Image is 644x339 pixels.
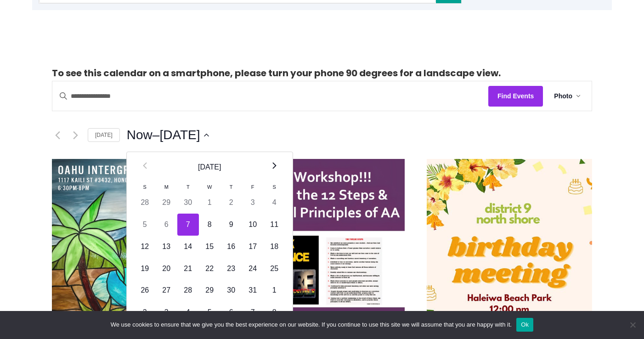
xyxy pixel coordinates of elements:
th: Select month [156,152,264,182]
th: Next month [264,152,285,182]
td: 5 [199,301,220,323]
span: Photo [554,91,572,102]
th: T [177,182,199,192]
button: Photo [543,81,592,111]
td: 6 [220,301,242,323]
td: 29 [156,192,177,214]
span: No [628,320,637,329]
td: 4 [177,301,199,323]
td: 25 [264,258,285,280]
td: 8 [264,301,285,323]
a: [DATE] [88,128,120,142]
td: 30 [177,192,199,214]
td: 17 [242,236,264,258]
td: 21 [177,258,199,280]
td: 3 [156,301,177,323]
td: 10 [242,214,264,236]
td: 28 [134,192,156,214]
td: 20 [156,258,177,280]
td: 27 [156,279,177,301]
th: S [264,182,285,192]
button: Click to toggle datepicker [127,126,209,144]
td: 30 [220,279,242,301]
td: 19 [134,258,156,280]
th: F [242,182,264,192]
td: 4 [264,192,285,214]
td: 12 [134,236,156,258]
td: 7 [177,214,199,236]
td: 31 [242,279,264,301]
th: W [199,182,220,192]
span: Now [127,126,153,144]
td: 16 [220,236,242,258]
td: 1 [264,279,285,301]
th: M [156,182,177,192]
td: 14 [177,236,199,258]
td: 29 [199,279,220,301]
td: 18 [264,236,285,258]
td: 11 [264,214,285,236]
td: 23 [220,258,242,280]
button: Ok [516,318,533,332]
span: – [153,126,160,144]
strong: To see this calendar on a smartphone, please turn your phone 90 degrees for a landscape view. [52,67,501,79]
td: 15 [199,236,220,258]
td: 7 [242,301,264,323]
th: S [134,182,156,192]
td: 2 [220,192,242,214]
input: Enter Keyword. Search for events by Keyword. [52,82,488,111]
span: [DATE] [159,126,200,144]
td: 3 [242,192,264,214]
th: T [220,182,242,192]
td: 22 [199,258,220,280]
a: Next Events [70,130,81,141]
td: 5 [134,214,156,236]
td: 28 [177,279,199,301]
button: Find Events [488,86,543,107]
td: 24 [242,258,264,280]
td: 6 [156,214,177,236]
td: 1 [199,192,220,214]
span: We use cookies to ensure that we give you the best experience on our website. If you continue to ... [111,320,512,329]
a: Previous Events [52,130,63,141]
th: Previous month [134,152,156,182]
td: 26 [134,279,156,301]
td: 8 [199,214,220,236]
td: 9 [220,214,242,236]
td: 2 [134,301,156,323]
td: 13 [156,236,177,258]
